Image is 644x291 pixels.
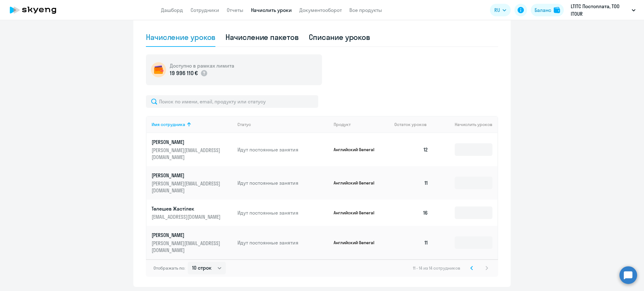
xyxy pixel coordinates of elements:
[554,7,560,13] img: balance
[568,3,639,18] button: LTITC Постоплата, ТОО ITOUR
[349,7,382,13] a: Все продукты
[152,205,222,212] p: Төлешев Жастілек
[309,32,370,42] div: Списание уроков
[251,7,292,13] a: Начислить уроки
[152,122,232,127] div: Имя сотрудника
[152,172,232,194] a: [PERSON_NAME][PERSON_NAME][EMAIL_ADDRESS][DOMAIN_NAME]
[152,122,185,127] div: Имя сотрудника
[389,226,433,259] td: 11
[334,180,381,186] p: Английский General
[237,179,329,186] p: Идут постоянные занятия
[146,32,215,42] div: Начисление уроков
[494,6,500,14] span: RU
[334,147,381,152] p: Английский General
[334,122,351,127] div: Продукт
[299,7,342,13] a: Документооборот
[161,7,183,13] a: Дашборд
[146,95,318,108] input: Поиск по имени, email, продукту или статусу
[490,4,511,16] button: RU
[225,32,298,42] div: Начисление пакетов
[389,133,433,166] td: 12
[334,210,381,216] p: Английский General
[237,209,329,216] p: Идут постоянные занятия
[394,122,433,127] div: Остаток уроков
[152,172,222,179] p: [PERSON_NAME]
[170,69,198,77] p: 19 996 110 €
[152,139,222,145] p: [PERSON_NAME]
[334,122,390,127] div: Продукт
[191,7,219,13] a: Сотрудники
[334,240,381,245] p: Английский General
[152,180,222,194] p: [PERSON_NAME][EMAIL_ADDRESS][DOMAIN_NAME]
[237,122,251,127] div: Статус
[394,122,427,127] span: Остаток уроков
[389,200,433,226] td: 16
[152,232,232,254] a: [PERSON_NAME][PERSON_NAME][EMAIL_ADDRESS][DOMAIN_NAME]
[153,265,185,271] span: Отображать по:
[151,62,166,77] img: wallet-circle.png
[237,146,329,153] p: Идут постоянные занятия
[152,139,232,161] a: [PERSON_NAME][PERSON_NAME][EMAIL_ADDRESS][DOMAIN_NAME]
[152,240,222,254] p: [PERSON_NAME][EMAIL_ADDRESS][DOMAIN_NAME]
[227,7,243,13] a: Отчеты
[170,62,234,69] h5: Доступно в рамках лимита
[433,116,497,133] th: Начислить уроков
[152,213,222,220] p: [EMAIL_ADDRESS][DOMAIN_NAME]
[152,205,232,220] a: Төлешев Жастілек[EMAIL_ADDRESS][DOMAIN_NAME]
[535,6,551,14] div: Баланс
[389,166,433,200] td: 11
[413,265,460,271] span: 11 - 14 из 14 сотрудников
[237,122,329,127] div: Статус
[571,3,629,18] p: LTITC Постоплата, ТОО ITOUR
[531,4,564,16] button: Балансbalance
[237,239,329,246] p: Идут постоянные занятия
[152,232,222,239] p: [PERSON_NAME]
[152,147,222,161] p: [PERSON_NAME][EMAIL_ADDRESS][DOMAIN_NAME]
